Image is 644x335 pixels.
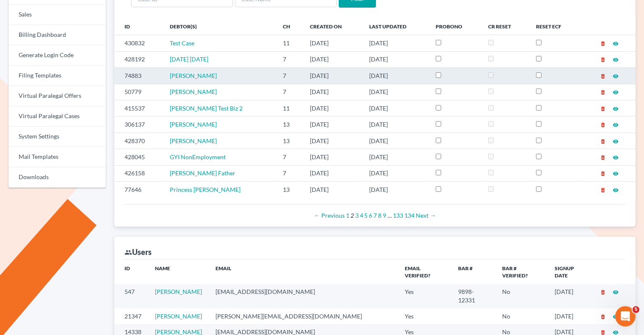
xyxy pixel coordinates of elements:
[303,84,362,100] td: [DATE]
[600,137,606,144] a: delete_forever
[600,55,606,63] a: delete_forever
[114,35,163,51] td: 430832
[613,88,619,95] a: visibility
[613,288,619,295] a: visibility
[600,73,606,79] i: delete_forever
[362,51,429,67] td: [DATE]
[451,284,495,308] td: 9898-12331
[481,18,529,35] th: CR Reset
[170,186,240,193] a: Princess [PERSON_NAME]
[600,39,606,47] a: delete_forever
[360,212,363,219] a: Page 4
[148,260,209,284] th: Name
[613,41,619,47] i: visibility
[346,212,349,219] a: Page 1
[303,100,362,116] td: [DATE]
[383,212,387,219] a: Page 9
[613,171,619,177] i: visibility
[114,284,148,308] td: 547
[613,289,619,295] i: visibility
[170,72,217,79] a: [PERSON_NAME]
[529,18,580,35] th: Reset ECF
[600,121,606,128] a: delete_forever
[8,127,106,147] a: System Settings
[170,137,217,144] a: [PERSON_NAME]
[303,149,362,165] td: [DATE]
[362,149,429,165] td: [DATE]
[613,313,619,320] a: visibility
[600,314,606,320] i: delete_forever
[170,39,194,47] span: Test Case
[362,182,429,198] td: [DATE]
[124,247,152,257] div: Users
[8,25,106,45] a: Billing Dashboard
[276,133,303,149] td: 13
[170,169,235,177] a: [PERSON_NAME] Father
[600,289,606,295] i: delete_forever
[131,211,619,220] div: Pagination
[8,147,106,167] a: Mail Templates
[170,88,217,95] a: [PERSON_NAME]
[613,155,619,161] i: visibility
[600,122,606,128] i: delete_forever
[600,89,606,95] i: delete_forever
[600,105,606,112] a: delete_forever
[114,84,163,100] td: 50779
[8,167,106,188] a: Downloads
[613,153,619,161] a: visibility
[8,106,106,127] a: Virtual Paralegal Cases
[114,51,163,67] td: 428192
[8,86,106,106] a: Virtual Paralegal Offers
[124,249,132,256] i: group
[155,313,202,320] a: [PERSON_NAME]
[613,106,619,112] i: visibility
[303,165,362,181] td: [DATE]
[303,51,362,67] td: [DATE]
[398,308,451,324] td: Yes
[613,39,619,47] a: visibility
[155,288,202,295] a: [PERSON_NAME]
[276,68,303,84] td: 7
[362,84,429,100] td: [DATE]
[613,55,619,63] a: visibility
[362,165,429,181] td: [DATE]
[600,88,606,95] a: delete_forever
[429,18,481,35] th: ProBono
[114,116,163,133] td: 306137
[613,314,619,320] i: visibility
[613,186,619,193] a: visibility
[170,153,226,161] span: GYI NonEmployment
[496,308,548,324] td: No
[303,18,362,35] th: Created On
[600,313,606,320] a: delete_forever
[209,260,398,284] th: Email
[276,116,303,133] td: 13
[170,121,217,128] span: [PERSON_NAME]
[303,182,362,198] td: [DATE]
[276,100,303,116] td: 11
[114,68,163,84] td: 74883
[114,100,163,116] td: 415537
[276,182,303,198] td: 13
[613,138,619,144] i: visibility
[362,100,429,116] td: [DATE]
[379,212,382,219] a: Page 8
[613,137,619,144] a: visibility
[170,55,208,63] a: [DATE] [DATE]
[362,18,429,35] th: Last Updated
[405,212,415,219] a: Page 134
[613,187,619,193] i: visibility
[276,18,303,35] th: Ch
[8,45,106,66] a: Generate Login Code
[114,18,163,35] th: ID
[374,212,377,219] a: Page 7
[8,5,106,25] a: Sales
[362,35,429,51] td: [DATE]
[209,308,398,324] td: [PERSON_NAME][EMAIL_ADDRESS][DOMAIN_NAME]
[600,138,606,144] i: delete_forever
[355,212,359,219] a: Page 3
[276,149,303,165] td: 7
[276,84,303,100] td: 7
[303,133,362,149] td: [DATE]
